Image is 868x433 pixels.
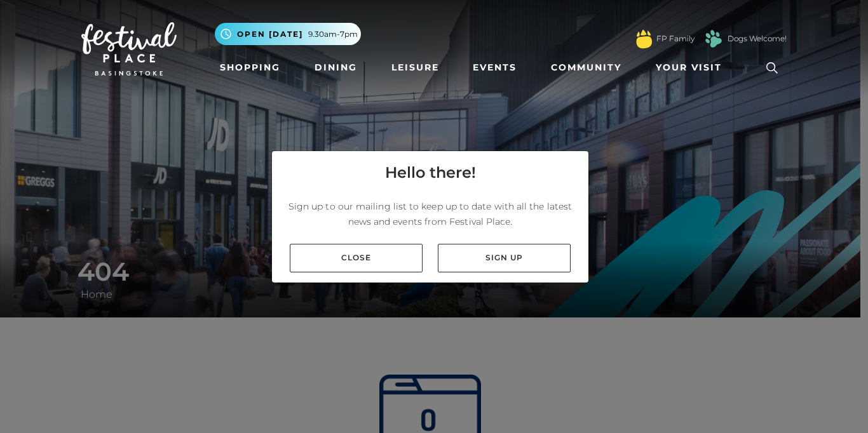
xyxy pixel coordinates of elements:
[546,56,627,79] a: Community
[385,161,476,184] h4: Hello there!
[308,29,358,40] span: 9.30am-7pm
[215,23,361,45] button: Open [DATE] 9.30am-7pm
[282,199,578,229] p: Sign up to our mailing list to keep up to date with all the latest news and events from Festival ...
[290,244,423,272] a: Close
[215,56,285,79] a: Shopping
[468,56,522,79] a: Events
[309,56,362,79] a: Dining
[728,33,787,44] a: Dogs Welcome!
[438,244,571,272] a: Sign up
[651,56,733,79] a: Your Visit
[386,56,444,79] a: Leisure
[81,22,177,76] img: Festival Place Logo
[656,33,695,44] a: FP Family
[237,29,303,40] span: Open [DATE]
[656,61,722,74] span: Your Visit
